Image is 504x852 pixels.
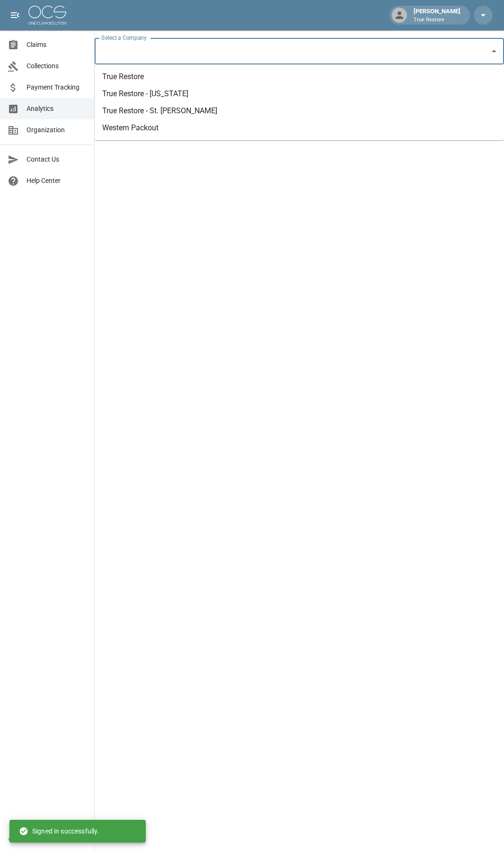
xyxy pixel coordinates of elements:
[95,68,504,85] li: True Restore
[95,85,504,102] li: True Restore - [US_STATE]
[19,823,99,840] div: Signed in successfully.
[487,45,501,58] button: Close
[410,7,464,24] div: [PERSON_NAME]
[9,834,86,844] div: © 2025 One Claim Solution
[414,16,460,24] p: True Restore
[27,176,87,186] span: Help Center
[95,119,504,136] li: Western Packout
[27,40,87,50] span: Claims
[28,6,66,25] img: ocs-logo-white-transparent.png
[6,6,25,25] button: open drawer
[101,34,147,42] label: Select a Company
[27,61,87,71] span: Collections
[27,154,87,164] span: Contact Us
[27,104,87,114] span: Analytics
[95,102,504,119] li: True Restore - St. [PERSON_NAME]
[27,82,87,92] span: Payment Tracking
[27,125,87,135] span: Organization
